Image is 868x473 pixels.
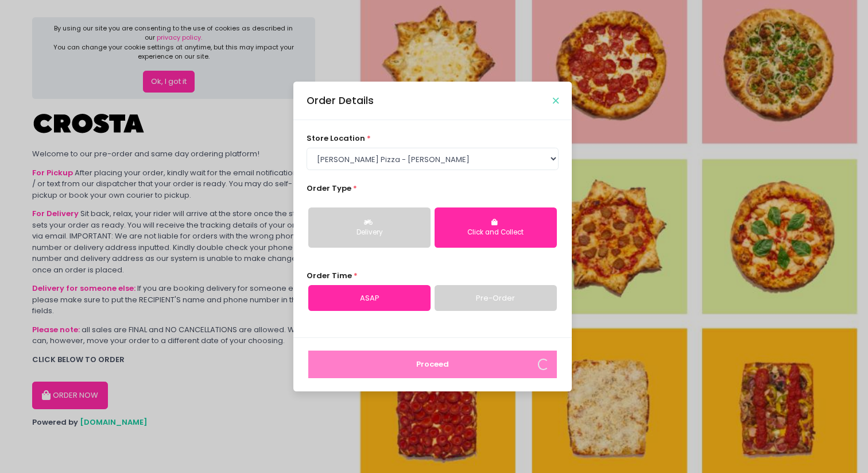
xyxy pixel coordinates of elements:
a: ASAP [308,285,431,312]
span: store location [307,133,365,144]
button: Click and Collect [435,207,557,248]
a: Pre-Order [435,285,557,312]
button: Delivery [308,207,431,248]
div: Click and Collect [443,228,549,238]
span: Order Time [307,270,352,281]
span: Order Type [307,183,351,194]
div: Order Details [307,93,374,108]
div: Delivery [316,228,423,238]
button: Close [553,98,559,103]
button: Proceed [308,351,557,378]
